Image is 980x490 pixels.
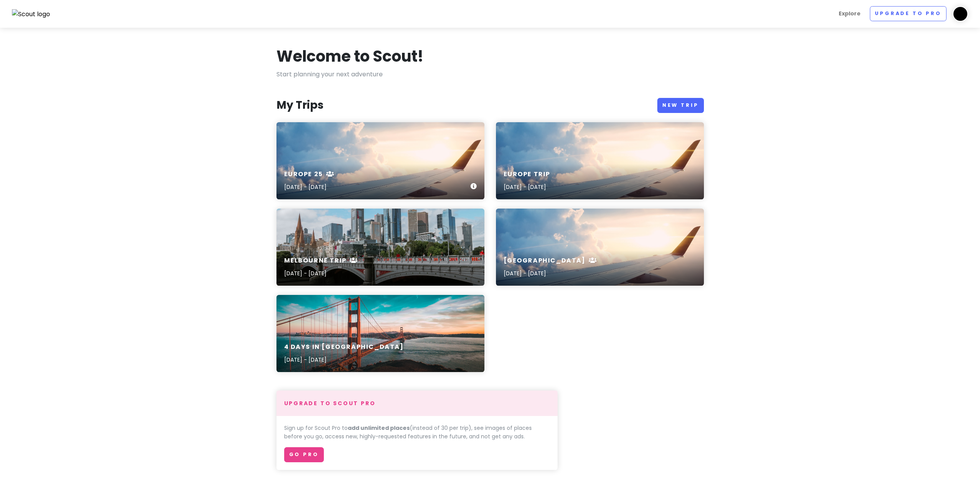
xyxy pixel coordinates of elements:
img: Scout logo [12,9,50,19]
a: Go Pro [284,447,324,462]
h6: Europe 25 [284,170,335,178]
strong: add unlimited places [348,424,410,432]
p: Sign up for Scout Pro to (instead of 30 per trip), see images of places before you go, access new... [284,424,550,441]
a: aerial photography of airliner[GEOGRAPHIC_DATA][DATE] - [DATE] [496,209,704,286]
a: white bridge across city buildingsMelbourne Trip[DATE] - [DATE] [276,209,484,286]
h6: 4 Days in [GEOGRAPHIC_DATA] [284,343,404,351]
h6: Melbourne Trip [284,257,358,265]
a: Explore [836,6,864,21]
a: aerial photography of airlinerEurope Trip[DATE] - [DATE] [496,122,704,199]
p: [DATE] - [DATE] [284,355,404,364]
a: New Trip [657,98,704,113]
h1: Welcome to Scout! [276,46,424,66]
a: aerial photography of airlinerEurope 25[DATE] - [DATE] [276,122,484,199]
a: 4 Days in [GEOGRAPHIC_DATA][DATE] - [DATE] [276,295,484,372]
h3: My Trips [276,98,323,112]
p: [DATE] - [DATE] [284,269,358,278]
p: [DATE] - [DATE] [504,269,597,278]
p: [DATE] - [DATE] [504,183,551,191]
p: [DATE] - [DATE] [284,183,335,191]
h6: [GEOGRAPHIC_DATA] [504,257,597,265]
img: User profile [953,6,968,22]
h4: Upgrade to Scout Pro [284,400,550,407]
h6: Europe Trip [504,170,551,178]
p: Start planning your next adventure [276,69,704,79]
a: Upgrade to Pro [870,6,946,21]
